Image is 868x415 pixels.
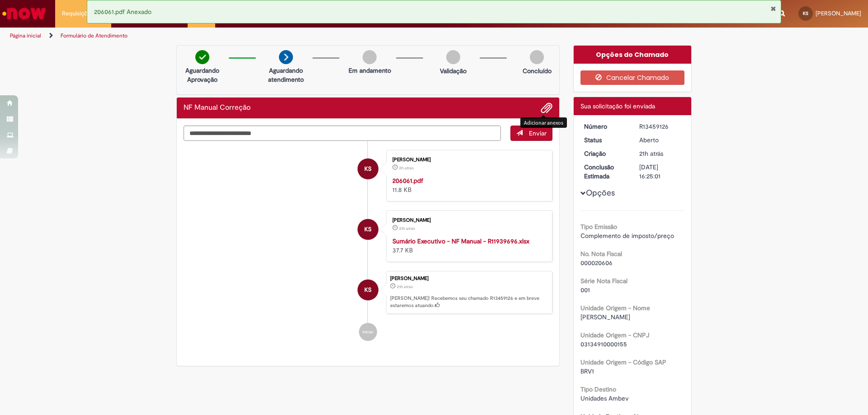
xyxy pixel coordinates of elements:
[279,50,293,64] img: arrow-next.png
[639,122,681,131] div: R13459126
[392,218,543,223] div: [PERSON_NAME]
[580,232,674,240] span: Complemento de imposto/preço
[510,126,552,141] button: Enviar
[358,159,378,179] div: Kamila Nazareth da Silva
[1,5,47,23] img: ServiceNow
[639,149,663,158] time: 28/08/2025 16:24:56
[580,367,594,375] span: BRV1
[580,70,685,85] button: Cancelar Chamado
[529,129,547,137] span: Enviar
[580,250,622,258] b: No. Nota Fiscal
[580,331,649,339] b: Unidade Origem - CNPJ
[399,165,414,171] time: 29/08/2025 12:10:06
[390,276,547,281] div: [PERSON_NAME]
[399,165,414,171] span: 2h atrás
[770,5,776,12] button: Fechar Notificação
[184,271,552,314] li: Kamila Nazareth da Silva
[520,117,567,128] div: Adicionar anexos
[541,102,552,114] button: Adicionar anexos
[61,32,127,39] a: Formulário de Atendimento
[523,66,552,75] p: Concluído
[94,8,151,16] span: 206061.pdf Anexado
[580,304,650,312] b: Unidade Origem - Nome
[580,313,630,321] span: [PERSON_NAME]
[358,219,378,240] div: Kamila Nazareth da Silva
[577,163,633,181] dt: Conclusão Estimada
[184,126,501,141] textarea: Digite sua mensagem aqui...
[349,66,391,75] p: Em andamento
[7,28,572,44] ul: Trilhas de página
[397,284,413,289] time: 28/08/2025 16:24:56
[580,277,627,285] b: Série Nota Fiscal
[397,284,413,289] span: 21h atrás
[184,141,552,350] ul: Histórico de tíquete
[639,135,681,145] div: Aberto
[392,157,543,163] div: [PERSON_NAME]
[580,358,666,366] b: Unidade Origem - Código SAP
[580,385,616,393] b: Tipo Destino
[264,66,308,84] p: Aguardando atendimento
[639,163,681,181] div: [DATE] 16:25:01
[639,149,663,158] span: 21h atrás
[392,237,529,245] a: Sumário Executivo - NF Manual - R11939696.xlsx
[803,10,808,16] span: KS
[580,223,617,231] b: Tipo Emissão
[358,280,378,300] div: Kamila Nazareth da Silva
[392,177,423,185] a: 206061.pdf
[580,286,590,294] span: 001
[363,50,377,64] img: img-circle-grey.png
[639,149,681,158] div: 28/08/2025 16:24:56
[399,226,415,231] span: 21h atrás
[580,394,629,402] span: Unidades Ambev
[580,259,613,267] span: 000020606
[392,176,543,194] div: 11.8 KB
[195,50,209,64] img: check-circle-green.png
[577,149,633,158] dt: Criação
[577,135,633,145] dt: Status
[440,66,467,75] p: Validação
[574,46,692,64] div: Opções do Chamado
[580,102,655,110] span: Sua solicitação foi enviada
[392,237,543,255] div: 37.7 KB
[364,279,372,301] span: KS
[10,32,41,39] a: Página inicial
[62,9,94,18] span: Requisições
[399,226,415,231] time: 28/08/2025 16:24:51
[580,340,627,348] span: 03134910000155
[577,122,633,131] dt: Número
[180,66,224,84] p: Aguardando Aprovação
[446,50,460,64] img: img-circle-grey.png
[390,295,547,309] p: [PERSON_NAME]! Recebemos seu chamado R13459126 e em breve estaremos atuando.
[184,104,250,112] h2: NF Manual Correção Histórico de tíquete
[530,50,544,64] img: img-circle-grey.png
[816,9,861,17] span: [PERSON_NAME]
[364,158,372,180] span: KS
[364,219,372,240] span: KS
